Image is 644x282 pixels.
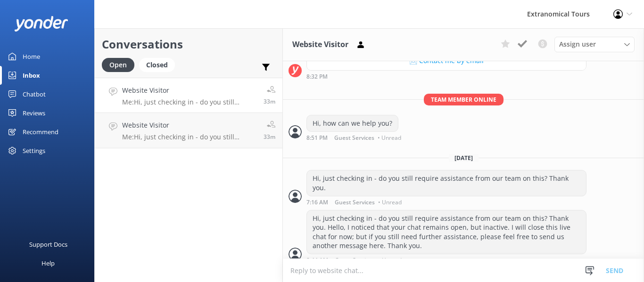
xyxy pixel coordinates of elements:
h3: Website Visitor [292,39,348,51]
span: • Unread [378,135,401,141]
img: yonder-white-logo.png [14,16,68,32]
p: Me: Hi, just checking in - do you still require assistance from our team on this? Thank you. Hell... [122,98,256,106]
div: Hi, just checking in - do you still require assistance from our team on this? Thank you. Hello, I... [307,210,586,254]
div: Recommend [23,122,58,141]
a: Closed [139,59,180,70]
strong: 8:32 PM [306,74,328,80]
span: • Unread [378,200,402,205]
div: Oct 01 2025 05:51am (UTC -07:00) America/Tijuana [306,134,404,141]
div: Oct 01 2025 05:32am (UTC -07:00) America/Tijuana [306,73,586,80]
div: Assign User [554,37,635,52]
span: Oct 01 2025 05:44pm (UTC -07:00) America/Tijuana [264,133,275,141]
span: Guest Services [335,258,375,263]
h4: Website Visitor [122,85,256,96]
div: Home [23,47,40,66]
h4: Website Visitor [122,120,256,130]
div: Support Docs [29,235,67,254]
a: Website VisitorMe:Hi, just checking in - do you still require assistance from our team on this? T... [95,78,282,113]
div: Reviews [23,104,45,122]
div: Hi, how can we help you? [307,115,398,131]
p: Me: Hi, just checking in - do you still require assistance from our team on this? Thank you. Hell... [122,133,256,141]
button: 📩 Contact me by email [307,51,586,70]
div: Oct 01 2025 04:16pm (UTC -07:00) America/Tijuana [306,199,586,205]
div: Closed [139,58,175,72]
strong: 8:51 PM [306,135,328,141]
div: Oct 01 2025 05:44pm (UTC -07:00) America/Tijuana [306,257,586,263]
span: Team member online [424,94,504,105]
div: Help [41,254,55,273]
a: Website VisitorMe:Hi, just checking in - do you still require assistance from our team on this? T... [95,113,282,148]
span: Guest Services [334,135,374,141]
strong: 8:44 AM [306,258,328,263]
div: Open [102,58,134,72]
span: [DATE] [449,154,479,162]
span: Oct 01 2025 05:44pm (UTC -07:00) America/Tijuana [264,97,275,105]
span: Guest Services [335,200,375,205]
div: Settings [23,141,45,160]
h2: Conversations [102,35,275,53]
a: Open [102,59,139,70]
div: Hi, just checking in - do you still require assistance from our team on this? Thank you. [307,170,586,195]
div: Chatbot [23,85,46,104]
span: • Unread [378,258,402,263]
span: Assign user [559,39,596,49]
div: Inbox [23,66,40,85]
strong: 7:16 AM [306,200,328,205]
